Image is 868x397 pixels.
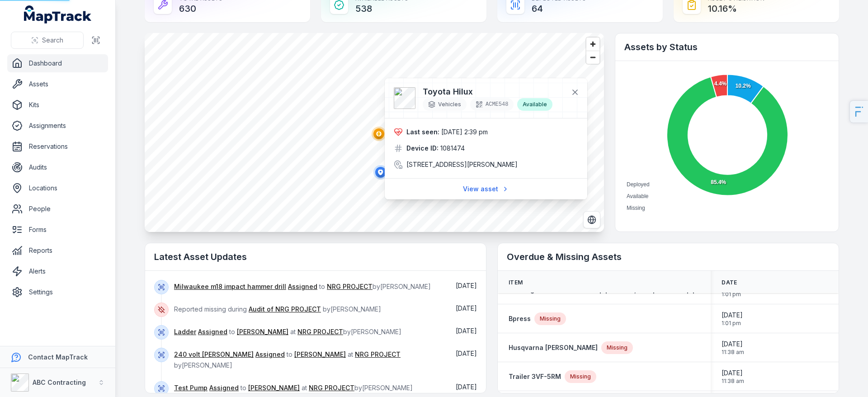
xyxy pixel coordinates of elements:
span: Search [42,36,63,45]
a: Forms [7,221,108,239]
span: 11:38 am [722,349,744,356]
a: Trailer 3VF-5RM [509,372,561,381]
div: Missing [601,341,633,354]
span: to at by [PERSON_NAME] [174,328,401,336]
span: Available [627,193,648,199]
time: 27/08/2025, 2:39:28 pm [441,128,488,136]
time: 22/07/2025, 11:38:59 am [722,340,744,356]
span: 1081474 [440,144,465,153]
canvas: Map [145,33,604,232]
span: [DATE] [722,369,744,378]
a: Assignments [7,117,108,135]
a: MapTrack [24,5,92,24]
span: 1:01 pm [722,320,743,327]
a: Reports [7,241,108,260]
span: [DATE] [456,282,477,289]
a: Ladder [174,327,196,336]
span: 1:01 pm [722,291,743,298]
a: Dashboard [7,54,108,72]
span: Messages [120,305,151,311]
a: Assigned [288,282,317,291]
time: 27/08/2025, 9:22:40 am [456,350,477,357]
span: [DATE] [456,327,477,335]
a: [PERSON_NAME] [248,383,300,392]
h2: Latest Asset Updates [154,250,477,263]
span: to by [PERSON_NAME] [174,283,431,290]
span: Home [35,305,55,311]
a: Milwaukee m18 impact hammer drill [174,282,286,291]
time: 19/08/2025, 1:01:09 pm [722,311,743,327]
a: People [7,200,108,218]
div: Send us a message [19,129,151,139]
a: Settings [7,283,108,301]
h2: Assets by Status [624,41,830,53]
time: 27/08/2025, 9:22:40 am [456,383,477,391]
a: [PERSON_NAME] [294,350,346,359]
h2: Overdue & Missing Assets [507,250,830,263]
strong: Device ID: [406,144,439,153]
button: Zoom in [586,38,599,51]
a: NRG PROJECT [327,282,373,291]
span: 11:38 am [722,378,744,385]
span: [DATE] [456,350,477,357]
a: Bpress [509,314,531,323]
time: 27/08/2025, 9:27:46 am [456,282,477,289]
a: Husqvarna [PERSON_NAME] [509,343,598,352]
span: [DATE] 2:39 pm [441,128,488,136]
span: [DATE] [456,383,477,391]
span: Date [722,279,737,286]
div: Missing [534,312,566,325]
a: Audit of NRG PROJECT [249,305,321,314]
p: Welcome to MapTrack [18,80,163,110]
strong: Last seen: [406,128,439,137]
p: G'Day 👋 [18,64,163,80]
a: Audits [7,158,108,176]
div: Send us a message [9,122,172,147]
time: 27/08/2025, 9:27:26 am [456,304,477,312]
a: Assets [7,75,108,93]
span: Missing [627,205,645,211]
span: [DATE] [722,340,744,349]
strong: ABC Contracting [33,378,86,386]
a: Locations [7,179,108,197]
a: Kits [7,96,108,114]
div: Missing [565,370,596,383]
span: Reported missing during by [PERSON_NAME] [174,305,381,313]
a: NRG PROJECT [297,327,343,336]
a: Test Pump [174,383,208,392]
button: Zoom out [586,51,599,64]
div: Close [156,14,172,31]
a: Assigned [198,327,227,336]
span: to at by [PERSON_NAME] [174,350,401,369]
span: Deployed [627,181,650,188]
button: Switch to Satellite View [583,211,600,228]
a: 240 volt [PERSON_NAME] [174,350,254,359]
a: Reservations [7,137,108,156]
span: Item [509,279,523,286]
h3: Toyota Hilux [423,85,552,98]
a: Assigned [255,350,285,359]
a: NRG PROJECT [355,350,401,359]
div: Available [517,98,552,111]
a: View asset [457,180,515,198]
span: Vehicles [438,101,461,108]
time: 27/08/2025, 9:22:40 am [456,327,477,335]
strong: Contact MapTrack [28,353,88,361]
span: [DATE] [722,311,743,320]
div: ACME548 [470,98,514,111]
span: [DATE] [456,304,477,312]
a: NRG PROJECT [309,383,354,392]
button: Messages [90,282,181,318]
a: Alerts [7,262,108,280]
span: [STREET_ADDRESS][PERSON_NAME] [406,160,518,169]
time: 22/07/2025, 11:38:59 am [722,369,744,385]
a: Assigned [209,383,239,392]
a: [PERSON_NAME] [237,327,288,336]
button: Search [11,32,84,49]
span: to at by [PERSON_NAME] [174,384,413,392]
